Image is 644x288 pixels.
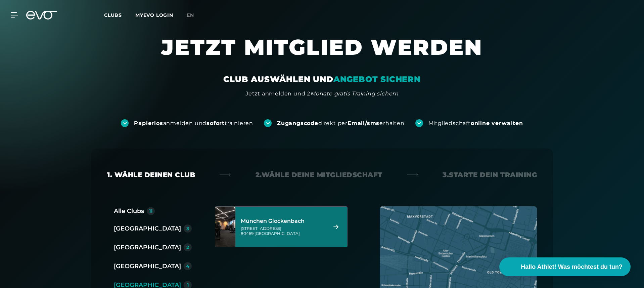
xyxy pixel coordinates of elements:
[104,12,135,18] a: Clubs
[134,120,253,127] div: anmelden und trainieren
[186,245,189,250] div: 2
[107,170,195,179] div: 1. Wähle deinen Club
[428,120,523,127] div: Mitgliedschaft
[134,120,163,126] strong: Papierlos
[114,224,181,233] div: [GEOGRAPHIC_DATA]
[187,12,194,18] span: en
[104,12,122,18] span: Clubs
[186,264,189,269] div: 4
[443,170,537,179] div: 3. Starte dein Training
[114,243,181,252] div: [GEOGRAPHIC_DATA]
[205,207,245,247] img: München Glockenbach
[187,283,189,287] div: 1
[206,120,225,126] strong: sofort
[241,226,325,236] div: [STREET_ADDRESS] 80469 [GEOGRAPHIC_DATA]
[277,120,404,127] div: direkt per erhalten
[277,120,318,126] strong: Zugangscode
[186,226,189,231] div: 3
[499,257,631,276] button: Hallo Athlet! Was möchtest du tun?
[149,209,152,213] div: 11
[310,90,399,97] em: Monate gratis Training sichern
[333,74,421,84] em: ANGEBOT SICHERN
[114,206,144,216] div: Alle Clubs
[187,11,202,19] a: en
[245,90,399,98] div: Jetzt anmelden und 2
[348,120,379,126] strong: Email/sms
[471,120,523,126] strong: online verwalten
[114,261,181,271] div: [GEOGRAPHIC_DATA]
[256,170,382,179] div: 2. Wähle deine Mitgliedschaft
[241,218,325,224] div: München Glockenbach
[521,262,623,272] span: Hallo Athlet! Was möchtest du tun?
[121,34,523,74] h1: JETZT MITGLIED WERDEN
[135,12,173,18] a: MYEVO LOGIN
[223,74,420,85] div: CLUB AUSWÄHLEN UND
